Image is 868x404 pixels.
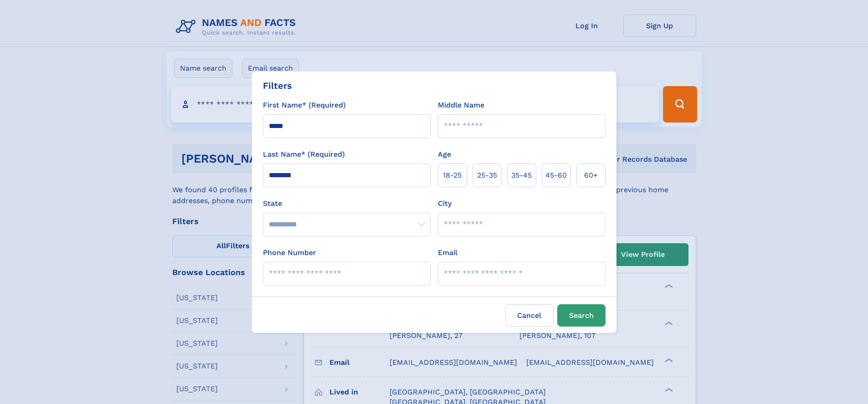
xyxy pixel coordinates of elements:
label: Age [438,149,451,160]
span: 18‑25 [443,170,462,181]
label: City [438,198,452,209]
label: First Name* (Required) [263,100,346,111]
label: Email [438,247,457,258]
label: Phone Number [263,247,316,258]
button: Search [557,304,606,327]
span: 35‑45 [511,170,532,181]
label: State [263,198,431,209]
span: 45‑60 [545,170,567,181]
label: Last Name* (Required) [263,149,345,160]
div: Filters [263,79,292,92]
label: Cancel [505,304,554,327]
span: 60+ [584,170,598,181]
label: Middle Name [438,100,484,111]
span: 25‑35 [477,170,497,181]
